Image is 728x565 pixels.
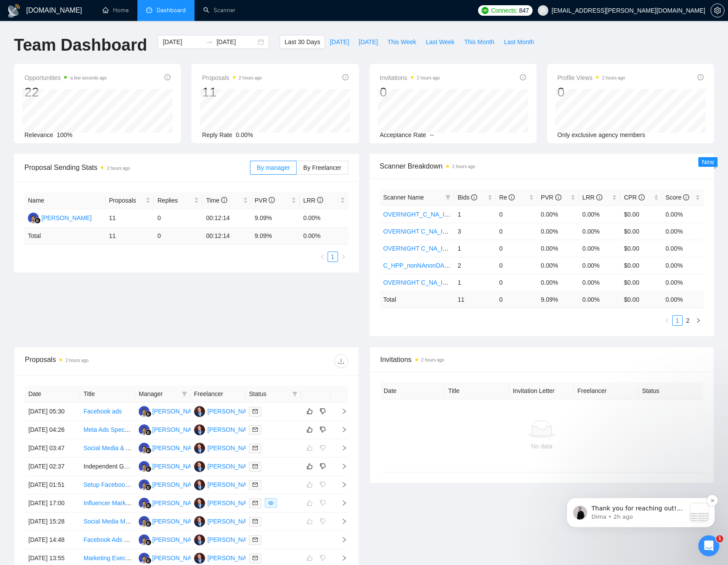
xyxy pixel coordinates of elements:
img: gigradar-bm.png [145,448,151,454]
span: mail [253,409,258,414]
td: 0.00% [662,257,704,274]
span: Opportunities [24,72,107,83]
input: Start date [163,37,202,47]
span: Last Month [504,37,534,47]
button: setting [711,3,725,17]
div: [PERSON_NAME] [208,498,258,508]
span: info-circle [555,194,561,200]
img: FR [139,516,150,527]
span: Last 30 Days [284,37,320,47]
a: Setup Facebook CAPI Conversion Events in HubSpot [84,481,229,488]
span: info-circle [164,74,171,80]
span: info-circle [697,74,704,80]
td: 11 [106,227,154,245]
td: Total [24,227,106,245]
td: $0.00 [620,274,662,291]
a: SM[PERSON_NAME] [194,444,258,451]
td: [DATE] 01:51 [25,476,80,494]
span: Invitations [380,354,704,365]
a: 1 [673,316,682,325]
span: mail [253,500,258,506]
td: 0 [496,274,537,291]
span: mail [253,555,258,561]
td: 0.00 % [662,291,704,308]
th: Manager [135,386,191,403]
img: gigradar-bm.png [145,539,151,545]
td: 0.00 % [300,227,348,245]
th: Freelancer [574,382,639,400]
th: Status [639,382,703,400]
time: 2 hours ago [421,358,444,362]
td: 0.00% [537,206,579,223]
button: dislike [318,424,328,435]
span: left [320,254,325,259]
img: SM [194,406,205,417]
div: message notification from Dima, 2h ago. Thank you for reaching out! 🙏 ​ A. Opportunities would ne... [13,55,161,85]
span: filter [444,191,452,204]
div: Proposals [25,354,186,368]
a: Facebook Ads Expert Needed to Scale Shopify [84,536,211,543]
a: FR[PERSON_NAME] [139,554,202,561]
td: 00:12:14 [202,209,251,227]
span: 1 [716,535,723,542]
button: This Week [383,35,421,49]
div: [PERSON_NAME] [152,462,202,471]
span: dislike [320,463,326,470]
span: PVR [255,197,275,204]
span: mail [253,427,258,432]
a: FR[PERSON_NAME] [139,426,202,433]
img: SM [194,424,205,435]
img: Profile image for Dima [20,63,34,77]
img: gigradar-bm.png [145,466,151,472]
img: FR [139,461,150,472]
th: Date [380,382,445,400]
span: right [334,427,347,433]
td: 9.09 % [251,227,300,245]
td: 1 [454,206,496,223]
img: SM [194,534,205,545]
img: gigradar-bm.png [34,217,41,224]
td: 2 [454,257,496,274]
a: Facebook ads [84,408,122,415]
th: Replies [154,192,202,209]
td: 0.00% [579,223,620,240]
a: OVERNIGHT C_NA_IN_facebook_EX_ad_BH_26+_BF_500+ [383,228,551,235]
div: 0 [557,84,625,100]
th: Freelancer [191,386,246,403]
span: right [334,463,347,469]
th: Date [25,386,80,403]
th: Invitation Letter [509,382,574,400]
img: FR [139,534,150,545]
a: FR[PERSON_NAME] [139,536,202,543]
span: 847 [519,6,529,15]
td: 1 [454,240,496,257]
span: like [307,426,313,433]
td: 3 [454,223,496,240]
img: upwork-logo.png [482,7,489,14]
div: [PERSON_NAME] [152,535,202,544]
td: 0.00% [537,240,579,257]
span: swap-right [206,38,213,45]
span: By manager [257,164,290,171]
li: Next Page [693,315,704,326]
td: $0.00 [620,240,662,257]
span: Relevance [24,131,53,138]
span: Scanner Breakdown [380,161,704,172]
td: 0.00% [579,257,620,274]
span: LRR [303,197,323,204]
div: 0 [380,84,440,100]
div: [PERSON_NAME] [152,498,202,508]
img: FR [139,424,150,435]
span: Score [666,194,689,201]
span: This Month [464,37,494,47]
button: right [338,251,349,262]
time: 2 hours ago [65,358,89,363]
div: [PERSON_NAME] [152,407,202,416]
td: $ 0.00 [620,291,662,308]
span: filter [182,391,187,396]
a: SM[PERSON_NAME] [194,426,258,433]
th: Proposals [106,192,154,209]
a: FR[PERSON_NAME] [139,499,202,506]
span: setting [711,7,724,14]
a: searchScanner [203,7,236,14]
